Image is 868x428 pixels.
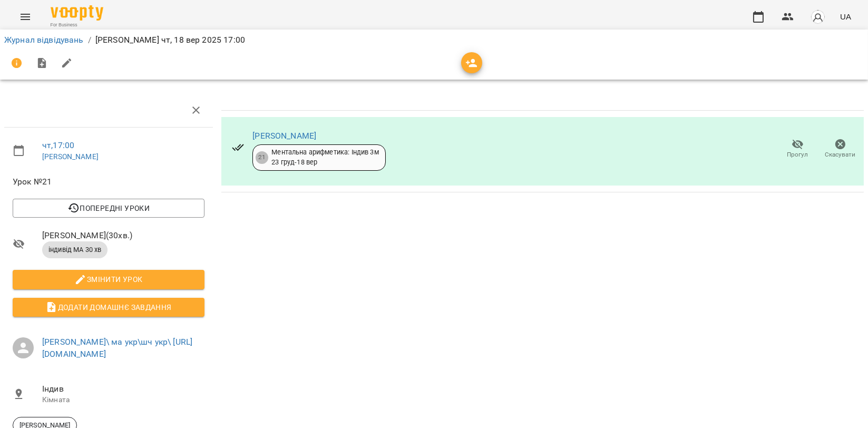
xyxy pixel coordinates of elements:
p: Кімната [42,395,204,405]
span: Прогул [787,150,808,159]
img: avatar_s.png [811,9,825,24]
a: [PERSON_NAME]\ ма укр\шч укр\ [URL][DOMAIN_NAME] [42,337,192,359]
span: Скасувати [825,150,856,159]
span: Індив [42,383,204,395]
a: Журнал відвідувань [4,35,84,45]
span: For Business [51,22,103,28]
div: 21 [256,151,268,164]
span: UA [840,11,851,22]
li: / [88,34,91,46]
div: Ментальна арифметика: Індив 3м 23 груд - 18 вер [271,148,378,167]
button: Додати домашнє завдання [13,298,204,317]
nav: breadcrumb [4,34,864,46]
a: [PERSON_NAME] [252,131,316,141]
a: [PERSON_NAME] [42,152,99,161]
p: [PERSON_NAME] чт, 18 вер 2025 17:00 [95,34,245,46]
span: [PERSON_NAME] ( 30 хв. ) [42,229,204,242]
span: Змінити урок [21,273,196,286]
span: Попередні уроки [21,202,196,215]
img: Voopty Logo [51,5,103,21]
button: Скасувати [819,134,862,164]
button: UA [836,7,855,26]
span: Урок №21 [13,176,204,188]
a: чт , 17:00 [42,140,74,150]
button: Menu [13,4,38,30]
span: Додати домашнє завдання [21,301,196,314]
button: Прогул [776,134,819,164]
span: індивід МА 30 хв [42,245,108,255]
button: Попередні уроки [13,199,204,218]
button: Змінити урок [13,270,204,289]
